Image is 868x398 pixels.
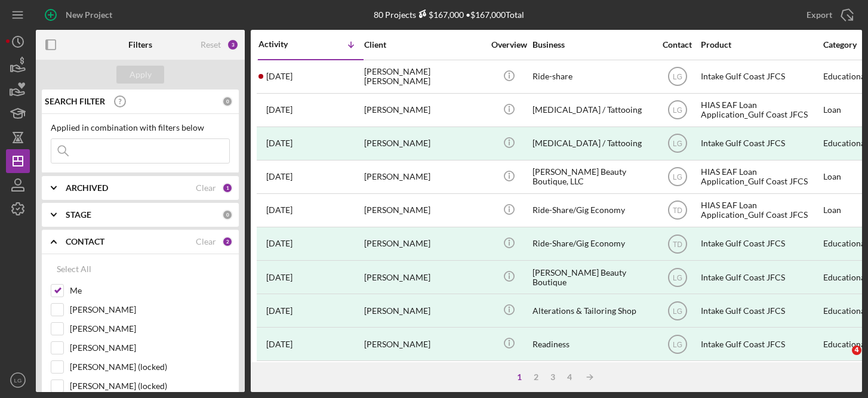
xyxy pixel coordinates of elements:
[533,295,652,326] div: Alterations & Tailoring Shop
[528,372,544,382] div: 2
[701,295,820,326] div: Intake Gulf Coast JFCS
[364,94,484,126] div: [PERSON_NAME]
[266,205,293,215] time: 2025-09-20 11:14
[364,328,484,360] div: [PERSON_NAME]
[70,380,230,392] label: [PERSON_NAME] (locked)
[70,323,230,335] label: [PERSON_NAME]
[66,210,91,220] b: STAGE
[701,362,820,393] div: HIAS EAF Loan Application_Gulf Coast JFCS
[533,362,652,393] div: Riding with [PERSON_NAME]
[852,345,861,355] span: 4
[14,377,22,384] text: LG
[36,3,124,27] button: New Project
[374,10,524,20] div: 80 Projects • $167,000 Total
[673,240,682,248] text: TD
[533,195,652,226] div: Ride-Share/Gig Economy
[222,236,233,247] div: 2
[51,257,97,281] button: Select All
[364,228,484,260] div: [PERSON_NAME]
[266,138,293,148] time: 2025-09-23 12:49
[672,340,682,348] text: LG
[70,285,230,297] label: Me
[196,183,216,193] div: Clear
[364,195,484,226] div: [PERSON_NAME]
[364,128,484,159] div: [PERSON_NAME]
[533,261,652,293] div: [PERSON_NAME] Beauty Boutique
[487,40,531,50] div: Overview
[364,161,484,193] div: [PERSON_NAME]
[533,128,652,159] div: [MEDICAL_DATA] / Tattooing
[416,10,464,20] div: $167,000
[701,195,820,226] div: HIAS EAF Loan Application_Gulf Coast JFCS
[672,106,682,115] text: LG
[655,40,700,50] div: Contact
[673,206,682,215] text: TD
[70,304,230,316] label: [PERSON_NAME]
[533,161,652,193] div: [PERSON_NAME] Beauty Boutique, LLC
[364,40,484,50] div: Client
[364,362,484,393] div: [PERSON_NAME] [PERSON_NAME]
[196,237,216,246] div: Clear
[701,161,820,193] div: HIAS EAF Loan Application_Gulf Coast JFCS
[222,209,233,220] div: 0
[364,295,484,326] div: [PERSON_NAME]
[266,72,293,81] time: 2025-09-24 20:46
[116,66,164,84] button: Apply
[701,94,820,126] div: HIAS EAF Loan Application_Gulf Coast JFCS
[130,66,152,84] div: Apply
[266,105,293,115] time: 2025-09-23 12:50
[701,228,820,260] div: Intake Gulf Coast JFCS
[222,96,233,107] div: 0
[701,40,820,50] div: Product
[128,40,152,50] b: Filters
[533,61,652,92] div: Ride-share
[258,39,311,49] div: Activity
[672,73,682,81] text: LG
[66,183,108,193] b: ARCHIVED
[544,372,561,382] div: 3
[701,128,820,159] div: Intake Gulf Coast JFCS
[701,328,820,360] div: Intake Gulf Coast JFCS
[533,228,652,260] div: Ride-Share/Gig Economy
[364,61,484,92] div: [PERSON_NAME] [PERSON_NAME]
[511,372,528,382] div: 1
[57,257,91,281] div: Select All
[51,123,230,132] div: Applied in combination with filters below
[266,172,293,181] time: 2025-09-23 12:44
[227,39,239,51] div: 3
[201,40,221,50] div: Reset
[70,342,230,354] label: [PERSON_NAME]
[672,173,682,181] text: LG
[795,3,862,27] button: Export
[672,307,682,315] text: LG
[266,273,293,282] time: 2025-09-12 16:23
[6,368,30,392] button: LG
[66,237,104,246] b: CONTACT
[672,273,682,282] text: LG
[222,183,233,193] div: 1
[45,97,105,106] b: SEARCH FILTER
[561,372,578,382] div: 4
[533,40,652,50] div: Business
[266,306,293,316] time: 2025-09-09 05:18
[70,361,230,373] label: [PERSON_NAME] (locked)
[364,261,484,293] div: [PERSON_NAME]
[266,340,293,349] time: 2025-09-04 16:41
[266,239,293,248] time: 2025-09-18 22:49
[533,94,652,126] div: [MEDICAL_DATA] / Tattooing
[827,345,856,374] iframe: Intercom live chat
[701,61,820,92] div: Intake Gulf Coast JFCS
[533,328,652,360] div: Readiness
[672,140,682,148] text: LG
[701,261,820,293] div: Intake Gulf Coast JFCS
[807,3,832,27] div: Export
[66,3,112,27] div: New Project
